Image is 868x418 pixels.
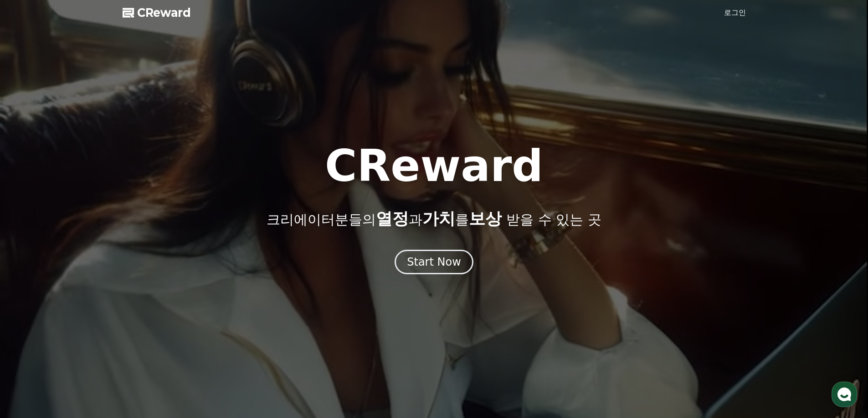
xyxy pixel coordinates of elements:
[118,288,175,311] a: 설정
[407,255,461,269] div: Start Now
[123,5,191,20] a: CReward
[395,259,473,267] a: Start Now
[724,7,746,18] a: 로그인
[60,288,118,311] a: 대화
[469,209,502,228] span: 보상
[29,302,34,309] span: 홈
[376,209,409,228] span: 열정
[325,144,543,188] h1: CReward
[141,302,152,309] span: 설정
[267,210,601,228] p: 크리에이터분들의 과 를 받을 수 있는 곳
[3,288,60,311] a: 홈
[422,209,455,228] span: 가치
[137,5,191,20] span: CReward
[395,250,473,274] button: Start Now
[83,302,94,310] span: 대화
